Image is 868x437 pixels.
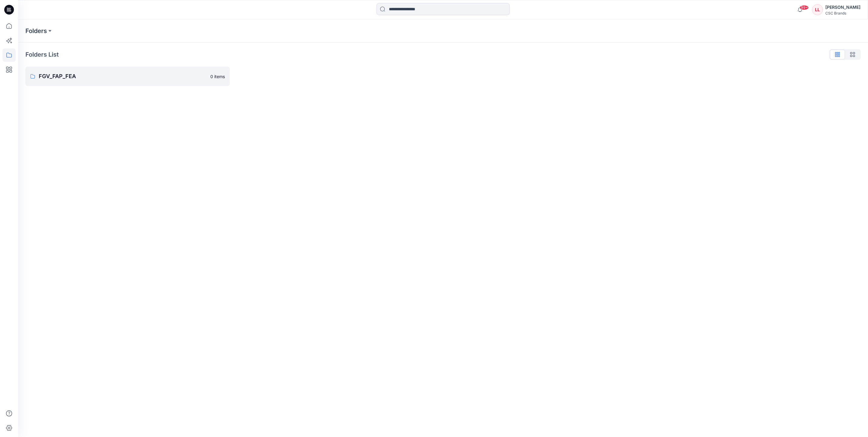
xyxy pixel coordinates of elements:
[39,72,207,81] p: FGV_FAP_FEA
[25,67,230,86] a: FGV_FAP_FEA0 items
[25,50,59,59] p: Folders List
[825,4,860,11] div: [PERSON_NAME]
[812,4,823,15] div: LL
[800,5,809,10] span: 99+
[825,11,860,15] div: CSC Brands
[210,73,225,80] p: 0 items
[25,27,47,35] a: Folders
